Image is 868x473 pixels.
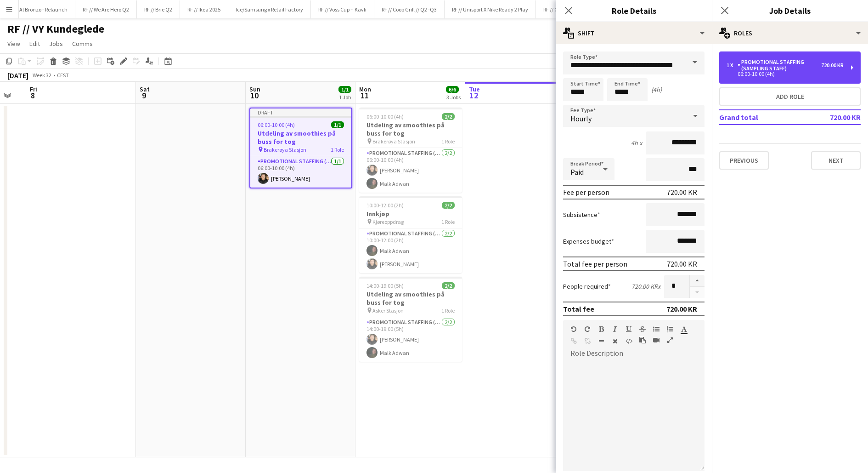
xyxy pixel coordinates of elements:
span: Week 32 [30,72,53,79]
span: Mon [359,85,371,93]
button: Increase [690,275,705,287]
button: Insert video [653,336,659,344]
span: 2/2 [442,113,455,120]
button: Underline [626,325,632,333]
span: 9 [138,90,150,101]
button: Next [811,151,861,170]
span: Paid [570,167,584,177]
h3: Role Details [556,5,712,17]
button: RF // Unisport X Nike Ready 2 Play [445,0,536,18]
a: View [4,38,24,50]
button: RF // Voss Cup + Kavli [311,0,374,18]
span: 2/2 [442,282,455,289]
span: Kjøreoppdrag [372,218,404,225]
div: 720.00 KR [667,259,697,268]
label: Expenses budget [563,237,614,245]
div: 720.00 KR [666,304,697,313]
button: Ordered List [667,325,673,333]
button: Ice/Samsung x Retail Factory [228,0,311,18]
span: 14:00-19:00 (5h) [366,282,404,289]
button: RF // We Are Hero Q2 [75,0,137,18]
app-card-role: Promotional Staffing (Sampling Staff)2/214:00-19:00 (5h)[PERSON_NAME]Malk Adwan [359,317,462,362]
span: 6/6 [446,86,459,93]
app-card-role: Promotional Staffing (Sampling Staff)2/206:00-10:00 (4h)[PERSON_NAME]Malk Adwan [359,148,462,193]
span: 1 Role [331,146,344,153]
button: Strikethrough [639,325,646,333]
span: 06:00-10:00 (4h) [258,121,295,128]
div: Draft [250,108,351,116]
button: Clear Formatting [612,337,618,345]
span: Edit [29,40,40,48]
button: RF // Ikea 2025 [180,0,228,18]
span: Brakerøya Stasjon [264,146,306,153]
span: Sun [249,85,260,93]
a: Edit [26,38,44,50]
a: Comms [68,38,96,50]
span: Brakerøya Stasjon [372,138,415,145]
div: 4h x [631,139,642,147]
div: 06:00-10:00 (4h) [727,72,844,76]
span: Fri [30,85,37,93]
app-job-card: 14:00-19:00 (5h)2/2Utdeling av smoothies på buss for tog Asker Stasjon1 RolePromotional Staffing ... [359,277,462,362]
label: Subsistence [563,211,600,219]
span: 1 Role [441,138,455,145]
app-job-card: 10:00-12:00 (2h)2/2Innkjøp Kjøreoppdrag1 RolePromotional Staffing (Sampling Staff)2/210:00-12:00 ... [359,196,462,273]
button: Horizontal Line [598,337,604,345]
button: Italic [612,325,618,333]
div: Draft06:00-10:00 (4h)1/1Utdeling av smoothies på buss for tog Brakerøya Stasjon1 RolePromotional ... [249,108,352,188]
app-card-role: Promotional Staffing (Sampling Staff)2/210:00-12:00 (2h)Malk Adwan[PERSON_NAME] [359,228,462,273]
span: Asker Stasjon [372,307,404,314]
button: RF // Brie Q2 [137,0,180,18]
span: Hourly [570,114,592,123]
span: 1/1 [331,121,344,128]
div: 720.00 KR [821,62,844,68]
span: 10:00-12:00 (2h) [366,202,404,209]
div: (4h) [651,85,662,94]
div: 720.00 KR x [631,282,660,291]
div: [DATE] [7,71,28,80]
span: 06:00-10:00 (4h) [366,113,404,120]
div: 3 Jobs [446,94,461,101]
div: Promotional Staffing (Sampling Staff) [738,59,821,72]
button: Unordered List [653,325,659,333]
div: Total fee per person [563,259,627,268]
button: Redo [584,325,591,333]
app-job-card: 06:00-10:00 (4h)2/2Utdeling av smoothies på buss for tog Brakerøya Stasjon1 RolePromotional Staff... [359,108,462,193]
h3: Job Details [712,5,868,17]
button: Undo [570,325,577,333]
button: Previous [719,151,769,170]
div: Roles [712,22,868,44]
h1: RF // VY Kundeglede [7,22,104,36]
button: Add role [719,87,861,106]
h3: Innkjøp [359,210,462,218]
label: People required [563,282,611,291]
button: RF // Coop Grill // Q2 -Q3 [374,0,445,18]
span: Tue [469,85,480,93]
button: HTML Code [626,337,632,345]
button: Text Color [681,325,687,333]
h3: Utdeling av smoothies på buss for tog [359,290,462,307]
td: Grand total [719,110,803,125]
span: 2/2 [442,202,455,209]
span: Jobs [49,40,63,48]
span: 10 [248,90,260,101]
app-card-role: Promotional Staffing (Sampling Staff)1/106:00-10:00 (4h)[PERSON_NAME] [250,156,351,188]
span: 12 [468,90,480,101]
h3: Utdeling av smoothies på buss for tog [359,121,462,137]
span: 1 Role [441,218,455,225]
a: Jobs [45,38,67,50]
span: 8 [28,90,37,101]
div: 1 Job [339,94,351,101]
div: CEST [57,72,69,79]
button: RF // Q-meieriene Q1-Q2 [536,0,609,18]
span: View [7,40,20,48]
span: Sat [140,85,150,93]
button: Bold [598,325,604,333]
div: Fee per person [563,188,609,197]
span: 11 [358,90,371,101]
span: 1/1 [338,86,351,93]
button: Paste as plain text [639,336,646,344]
